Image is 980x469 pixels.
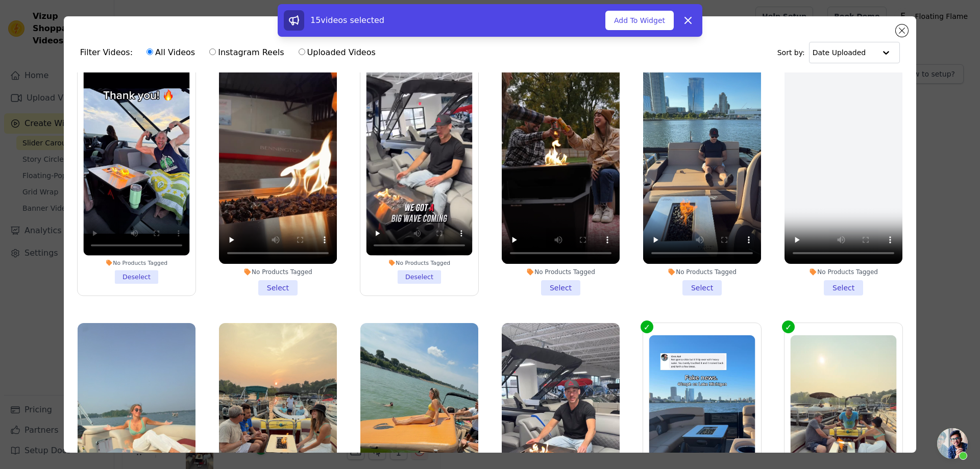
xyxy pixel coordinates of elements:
[219,268,337,276] div: No Products Tagged
[298,46,376,59] label: Uploaded Videos
[366,259,472,266] div: No Products Tagged
[310,15,384,25] span: 15 videos selected
[146,46,195,59] label: All Videos
[785,268,902,276] div: No Products Tagged
[80,41,381,64] div: Filter Videos:
[502,268,620,276] div: No Products Tagged
[605,11,674,30] button: Add To Widget
[83,259,189,266] div: No Products Tagged
[643,268,761,276] div: No Products Tagged
[209,46,284,59] label: Instagram Reels
[777,42,900,63] div: Sort by:
[937,428,968,459] div: Open chat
